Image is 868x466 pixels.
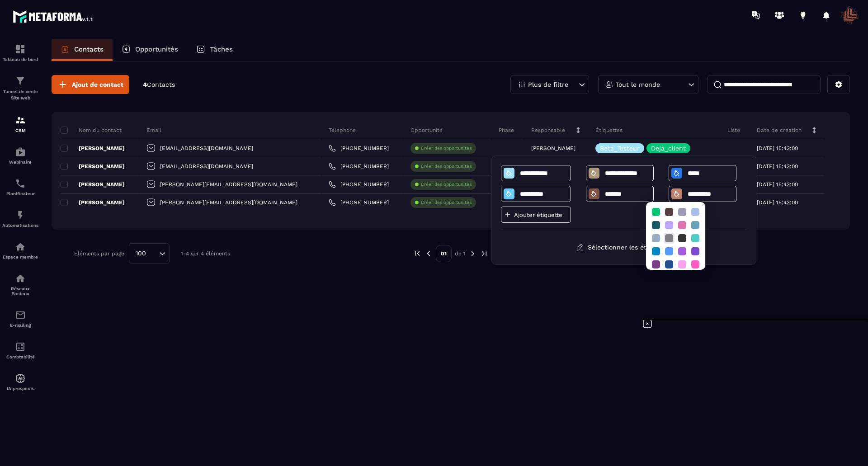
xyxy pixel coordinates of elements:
p: Automatisations [2,223,38,228]
a: automationsautomationsWebinaire [2,140,38,171]
img: logo [13,8,94,24]
a: formationformationTableau de bord [2,37,38,69]
p: Beta_Testeur [600,145,640,151]
p: Tunnel de vente Site web [2,89,38,101]
img: prev [413,249,421,258]
p: Espace membre [2,254,38,259]
p: Planificateur [2,191,38,196]
p: 4 [143,80,175,89]
p: Étiquettes [595,127,623,134]
p: [PERSON_NAME] [61,145,125,152]
img: formation [15,75,26,86]
p: Responsable [531,127,565,134]
p: Date de création [757,127,802,134]
div: Search for option [129,243,170,264]
p: Créer des opportunités [421,199,472,206]
a: Opportunités [113,39,187,61]
p: [DATE] 15:43:00 [757,199,798,206]
p: Email [146,127,161,134]
span: Ajout de contact [72,80,123,89]
p: Créer des opportunités [421,145,472,151]
p: [PERSON_NAME] [61,163,125,170]
img: email [15,310,26,320]
a: formationformationCRM [2,108,38,140]
p: CRM [2,128,38,133]
a: [PHONE_NUMBER] [329,199,389,206]
a: automationsautomationsEspace membre [2,235,38,266]
p: Opportunités [135,45,178,53]
a: automationsautomationsAutomatisations [2,203,38,235]
p: Réseaux Sociaux [2,286,38,296]
p: [DATE] 15:43:00 [757,163,798,169]
p: Ajouter étiquette [514,212,568,218]
p: Tout le monde [616,81,660,88]
p: [DATE] 15:43:00 [757,145,798,151]
p: Tableau de bord [2,57,38,62]
img: formation [15,44,26,55]
img: next [480,249,488,258]
button: Sélectionner les étiquettes [569,239,679,255]
button: Ajout de contact [52,75,129,94]
p: Liste [727,127,740,134]
p: Créer des opportunités [421,163,472,169]
span: Contacts [147,81,175,88]
a: [PHONE_NUMBER] [329,163,389,170]
p: Comptabilité [2,354,38,359]
a: emailemailE-mailing [2,303,38,334]
p: Créer des opportunités [421,181,472,188]
a: [PHONE_NUMBER] [329,145,389,152]
p: [DATE] 15:43:00 [757,181,798,188]
a: social-networksocial-networkRéseaux Sociaux [2,266,38,303]
p: de 1 [455,250,466,257]
a: Contacts [52,39,113,61]
p: Téléphone [329,127,356,134]
a: accountantaccountantComptabilité [2,334,38,366]
a: formationformationTunnel de vente Site web [2,69,38,108]
img: social-network [15,273,26,284]
a: Tâches [187,39,242,61]
p: 1-4 sur 4 éléments [181,250,230,257]
img: automations [15,146,26,157]
p: Phase [499,127,514,134]
span: 100 [132,249,149,259]
img: scheduler [15,178,26,189]
input: Search for option [149,249,157,259]
img: accountant [15,341,26,352]
a: [PHONE_NUMBER] [329,181,389,188]
img: automations [15,373,26,384]
img: prev [425,249,433,258]
p: [PERSON_NAME] [61,199,125,206]
p: IA prospects [2,386,38,391]
img: automations [15,210,26,221]
img: next [469,249,477,258]
img: automations [15,241,26,252]
p: Plus de filtre [528,81,568,88]
a: schedulerschedulerPlanificateur [2,171,38,203]
p: [PERSON_NAME] [531,145,576,151]
p: Webinaire [2,160,38,165]
p: E-mailing [2,323,38,328]
p: Deja_client [651,145,686,151]
img: formation [15,115,26,126]
p: Éléments par page [74,250,124,257]
p: Tâches [210,45,233,53]
p: [PERSON_NAME] [61,181,125,188]
p: Contacts [74,45,104,53]
p: Opportunité [410,127,443,134]
p: Nom du contact [61,127,122,134]
p: 01 [436,245,452,262]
